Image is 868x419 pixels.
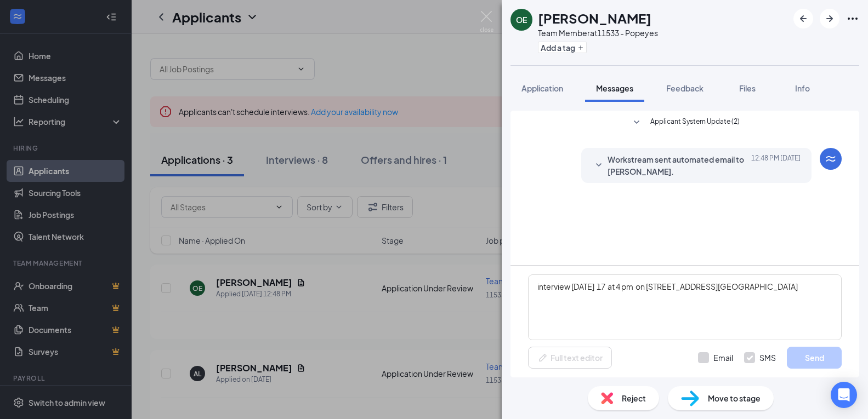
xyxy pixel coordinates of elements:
[538,9,651,27] h1: [PERSON_NAME]
[650,116,740,129] span: Applicant System Update (2)
[538,27,658,38] div: Team Member at 11533 - Popeyes
[521,83,563,93] span: Application
[528,347,612,369] button: Full text editorPen
[630,116,740,129] button: SmallChevronDownApplicant System Update (2)
[622,392,646,404] span: Reject
[537,352,548,363] svg: Pen
[795,83,810,93] span: Info
[797,12,810,25] svg: ArrowLeftNew
[823,12,836,25] svg: ArrowRight
[708,392,761,404] span: Move to stage
[787,347,842,369] button: Send
[528,274,842,340] textarea: interview [DATE] 17 at 4 pm on [STREET_ADDRESS][GEOGRAPHIC_DATA]
[820,9,839,28] button: ArrowRight
[666,83,704,93] span: Feedback
[516,14,527,25] div: OE
[751,153,801,177] span: [DATE] 12:48 PM
[831,382,857,408] div: Open Intercom Messenger
[592,159,605,172] svg: SmallChevronDown
[793,9,813,28] button: ArrowLeftNew
[538,42,587,53] button: PlusAdd a tag
[577,44,584,51] svg: Plus
[824,152,837,165] svg: WorkstreamLogo
[739,83,756,93] span: Files
[846,12,859,25] svg: Ellipses
[596,83,633,93] span: Messages
[608,153,751,177] span: Workstream sent automated email to [PERSON_NAME].
[630,116,643,129] svg: SmallChevronDown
